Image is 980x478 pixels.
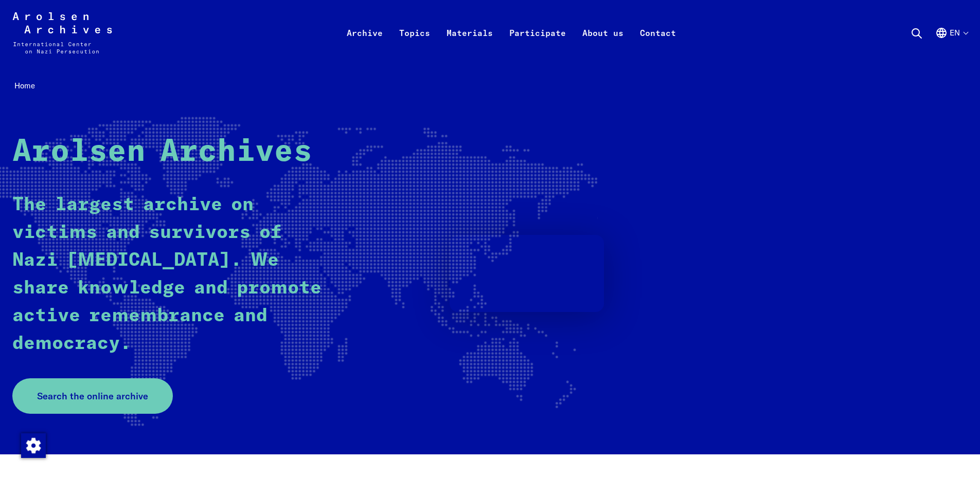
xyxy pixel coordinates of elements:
[12,378,173,414] a: Search the online archive
[21,433,46,458] img: Change consent
[501,25,574,66] a: Participate
[935,27,968,64] button: English, language selection
[338,25,391,66] a: Archive
[14,81,35,90] span: Home
[574,25,632,66] a: About us
[12,78,968,94] nav: Breadcrumb
[12,137,312,168] strong: Arolsen Archives
[632,25,684,66] a: Contact
[338,12,684,53] nav: Primary
[438,25,501,66] a: Materials
[37,389,148,403] span: Search the online archive
[12,191,331,358] p: The largest archive on victims and survivors of Nazi [MEDICAL_DATA]. We share knowledge and promo...
[21,433,45,457] div: Change consent
[391,25,438,66] a: Topics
